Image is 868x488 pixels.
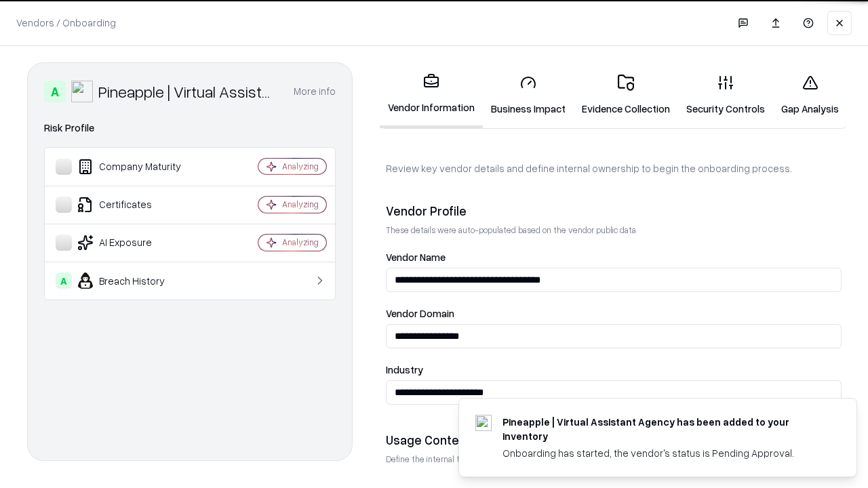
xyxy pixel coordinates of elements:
[98,81,277,102] div: Pineapple | Virtual Assistant Agency
[386,252,842,262] label: Vendor Name
[56,272,218,289] div: Breach History
[386,224,842,236] p: These details were auto-populated based on the vendor public data
[282,237,319,248] div: Analyzing
[71,81,93,102] img: Pineapple | Virtual Assistant Agency
[502,446,824,460] div: Onboarding has started, the vendor's status is Pending Approval.
[574,64,678,127] a: Evidence Collection
[386,203,842,219] div: Vendor Profile
[386,453,842,465] p: Define the internal team and reason for using this vendor. This helps assess business relevance a...
[386,365,842,375] label: Industry
[44,120,336,136] div: Risk Profile
[282,161,319,172] div: Analyzing
[773,64,847,127] a: Gap Analysis
[294,79,336,104] button: More info
[502,415,824,443] div: Pineapple | Virtual Assistant Agency has been added to your inventory
[380,62,483,128] a: Vendor Information
[56,272,72,289] div: A
[475,415,492,431] img: trypineapple.com
[56,197,218,213] div: Certificates
[56,235,218,251] div: AI Exposure
[483,64,574,127] a: Business Impact
[16,16,116,30] p: Vendors / Onboarding
[282,199,319,210] div: Analyzing
[386,161,842,176] p: Review key vendor details and define internal ownership to begin the onboarding process.
[386,432,842,448] div: Usage Context
[386,308,842,319] label: Vendor Domain
[44,81,66,102] div: A
[56,159,218,175] div: Company Maturity
[678,64,773,127] a: Security Controls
